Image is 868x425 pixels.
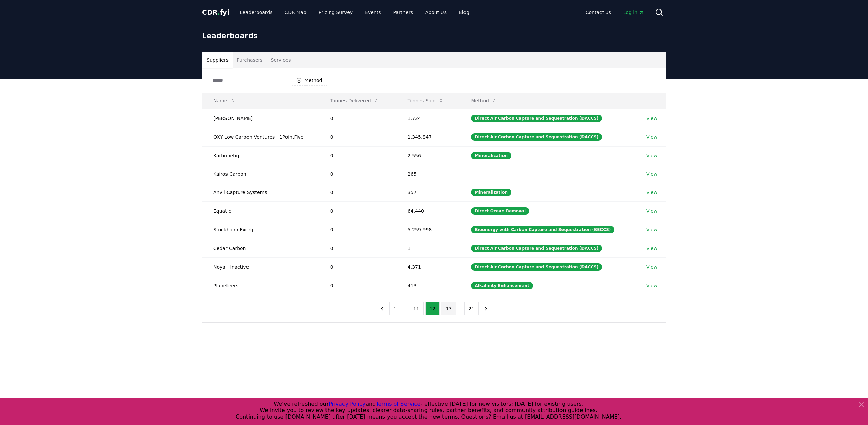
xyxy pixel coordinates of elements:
td: Anvil Capture Systems [202,183,319,201]
button: 13 [441,302,456,315]
a: View [646,245,657,252]
td: Equatic [202,201,319,220]
a: View [646,115,657,122]
a: View [646,208,657,214]
td: Stockholm Exergi [202,220,319,239]
button: previous page [376,302,388,315]
td: 2.556 [397,146,460,165]
button: 21 [464,302,479,315]
button: Services [267,52,295,68]
div: Mineralization [471,152,511,159]
td: Noya | Inactive [202,257,319,276]
span: CDR fyi [202,8,229,16]
li: ... [402,305,408,313]
button: 12 [425,302,440,315]
td: 4.371 [397,257,460,276]
a: Leaderboards [235,6,278,18]
td: 265 [397,165,460,183]
div: Direct Air Carbon Capture and Sequestration (DACCS) [471,133,602,141]
button: Suppliers [202,52,233,68]
a: Log in [618,6,650,18]
a: View [646,189,657,196]
td: 0 [319,239,397,257]
li: ... [457,305,462,313]
a: About Us [420,6,452,18]
td: 0 [319,220,397,239]
a: View [646,171,657,177]
td: 0 [319,146,397,165]
button: Method [292,75,327,86]
span: Log in [623,9,644,16]
div: Direct Air Carbon Capture and Sequestration (DACCS) [471,245,602,252]
td: Kairos Carbon [202,165,319,183]
div: Direct Air Carbon Capture and Sequestration (DACCS) [471,115,602,122]
a: View [646,264,657,270]
button: Method [466,94,502,108]
button: Purchasers [233,52,267,68]
button: Tonnes Sold [402,94,449,108]
a: Blog [453,6,475,18]
nav: Main [235,6,475,18]
td: 0 [319,257,397,276]
td: Karbonetiq [202,146,319,165]
td: 1.724 [397,109,460,128]
button: 1 [389,302,401,315]
td: 1 [397,239,460,257]
td: OXY Low Carbon Ventures | 1PointFive [202,128,319,146]
td: 0 [319,165,397,183]
button: 11 [409,302,424,315]
a: CDR Map [279,6,312,18]
td: Planeteers [202,276,319,295]
td: 357 [397,183,460,201]
td: 5.259.998 [397,220,460,239]
td: 0 [319,183,397,201]
td: [PERSON_NAME] [202,109,319,128]
a: Events [359,6,386,18]
td: 413 [397,276,460,295]
td: 0 [319,201,397,220]
td: 0 [319,276,397,295]
div: Direct Air Carbon Capture and Sequestration (DACCS) [471,263,602,271]
div: Mineralization [471,189,511,196]
a: View [646,282,657,289]
div: Bioenergy with Carbon Capture and Sequestration (BECCS) [471,226,614,233]
td: 1.345.847 [397,128,460,146]
button: Tonnes Delivered [325,94,384,108]
td: 64.440 [397,201,460,220]
td: Cedar Carbon [202,239,319,257]
a: Pricing Survey [313,6,358,18]
a: View [646,226,657,233]
nav: Main [580,6,650,18]
div: Alkalinity Enhancement [471,282,533,289]
span: . [218,8,220,16]
button: next page [480,302,492,315]
h1: Leaderboards [202,30,666,41]
div: Direct Ocean Removal [471,207,529,215]
td: 0 [319,109,397,128]
a: Partners [388,6,418,18]
a: Contact us [580,6,616,18]
a: CDR.fyi [202,7,229,17]
a: View [646,134,657,140]
button: Name [208,94,241,108]
td: 0 [319,128,397,146]
a: View [646,152,657,159]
